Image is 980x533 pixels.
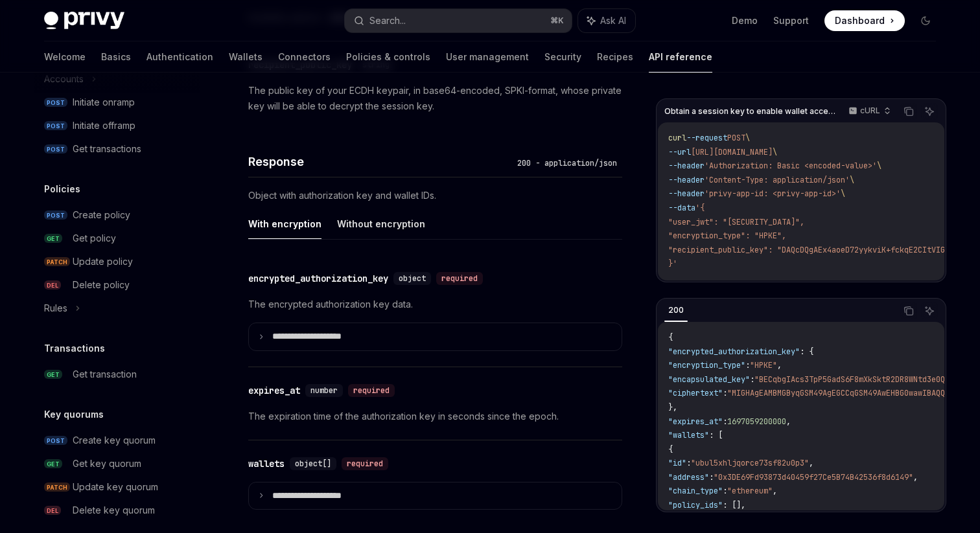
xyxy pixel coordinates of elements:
span: 1697059200000 [727,416,786,427]
a: DELDelete key quorum [34,499,200,522]
a: POSTInitiate offramp [34,114,200,137]
button: Toggle dark mode [915,10,936,31]
span: { [668,332,673,343]
button: Without encryption [337,209,425,239]
span: 'Content-Type: application/json' [705,175,850,185]
span: : [723,486,727,496]
a: API reference [649,41,712,73]
div: required [436,272,483,285]
a: Connectors [278,41,331,73]
a: Policies & controls [346,41,430,73]
span: "0x3DE69Fd93873d40459f27Ce5B74B42536f8d6149" [714,472,913,482]
a: POSTInitiate onramp [34,91,200,114]
a: Wallets [229,41,262,73]
span: GET [44,234,62,244]
span: "address" [668,472,709,482]
span: { [668,444,673,455]
span: [URL][DOMAIN_NAME] [691,147,773,157]
div: Get transactions [73,141,141,157]
span: "user_jwt": "[SECURITY_DATA]", [668,217,804,227]
span: --header [668,175,705,185]
span: GET [44,370,62,380]
span: object[] [295,459,331,469]
span: POST [44,210,67,220]
span: : [750,374,754,385]
span: ⌘ K [550,16,564,26]
span: "ethereum" [727,486,773,496]
a: DELDelete policy [34,273,200,297]
span: --data [668,203,695,213]
h5: Key quorums [44,407,104,422]
button: Search...⌘K [345,9,572,32]
span: POST [44,98,67,108]
a: POSTCreate policy [34,203,200,227]
span: PATCH [44,257,70,267]
a: PATCHUpdate key quorum [34,475,200,499]
a: GETGet key quorum [34,452,200,475]
button: cURL [841,100,896,122]
span: "policy_ids" [668,500,723,510]
span: : [ [709,430,723,440]
div: wallets [248,457,285,470]
span: Dashboard [835,14,885,27]
span: : [723,388,727,398]
div: Get key quorum [73,456,141,471]
a: User management [446,41,529,73]
span: : [709,472,714,482]
button: Ask AI [921,302,938,319]
span: DEL [44,506,61,516]
span: Ask AI [600,14,626,27]
span: : [], [723,500,745,510]
a: Welcome [44,41,86,73]
span: POST [727,133,745,143]
button: Copy the contents from the code block [900,302,917,319]
div: 200 - application/json [512,157,622,170]
p: Object with authorization key and wallet IDs. [248,188,622,203]
a: POSTGet transactions [34,137,200,161]
span: , [809,458,813,468]
span: : [745,360,750,370]
span: "ciphertext" [668,388,723,398]
span: DEL [44,280,61,290]
div: Delete key quorum [73,503,155,518]
a: Dashboard [824,10,905,31]
span: GET [44,459,62,469]
span: }, [668,402,677,413]
a: Demo [732,14,758,27]
span: "ubul5xhljqorce73sf82u0p3" [691,458,809,468]
span: "encrypted_authorization_key" [668,346,800,357]
div: Get policy [73,231,116,246]
div: Rules [44,301,67,316]
span: \ [877,161,881,171]
div: Update key quorum [73,479,158,495]
a: Recipes [597,41,633,73]
button: With encryption [248,209,321,239]
span: , [786,416,791,427]
div: Delete policy [73,277,130,293]
a: Authentication [146,41,213,73]
button: Ask AI [578,9,635,32]
span: --header [668,161,705,171]
span: "expires_at" [668,416,723,427]
span: '{ [695,203,705,213]
span: object [399,273,426,284]
span: PATCH [44,482,70,492]
span: --request [686,133,727,143]
div: Search... [369,13,406,28]
a: Basics [101,41,131,73]
p: The expiration time of the authorization key in seconds since the epoch. [248,409,622,424]
span: "encryption_type": "HPKE", [668,231,786,241]
div: Initiate offramp [73,118,135,133]
span: \ [773,147,777,157]
p: The public key of your ECDH keypair, in base64-encoded, SPKI-format, whose private key will be ab... [248,83,622,114]
span: "encapsulated_key" [668,374,750,385]
span: \ [850,175,854,185]
span: POST [44,144,67,154]
button: Copy the contents from the code block [900,103,917,120]
p: The encrypted authorization key data. [248,297,622,312]
span: "encryption_type" [668,360,745,370]
div: 200 [664,302,688,318]
div: Get transaction [73,367,137,382]
div: required [348,384,395,397]
span: : [723,416,727,427]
